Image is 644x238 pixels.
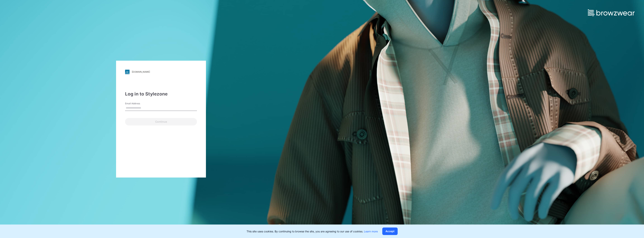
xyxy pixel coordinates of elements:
[132,70,150,73] div: [DOMAIN_NAME]
[382,228,398,235] button: Accept
[247,229,378,233] p: This site uses cookies. By continuing to browse the site, you are agreeing to our use of cookies.
[125,70,130,74] img: svg+xml;base64,PHN2ZyB3aWR0aD0iMjgiIGhlaWdodD0iMjgiIHZpZXdCb3g9IjAgMCAyOCAyOCIgZmlsbD0ibm9uZSIgeG...
[125,91,197,97] div: Log in to Stylezone
[364,230,378,233] a: Learn more
[125,70,197,74] a: [DOMAIN_NAME]
[125,102,151,105] label: Email Address
[588,9,635,16] img: browzwear-logo.73288ffb.svg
